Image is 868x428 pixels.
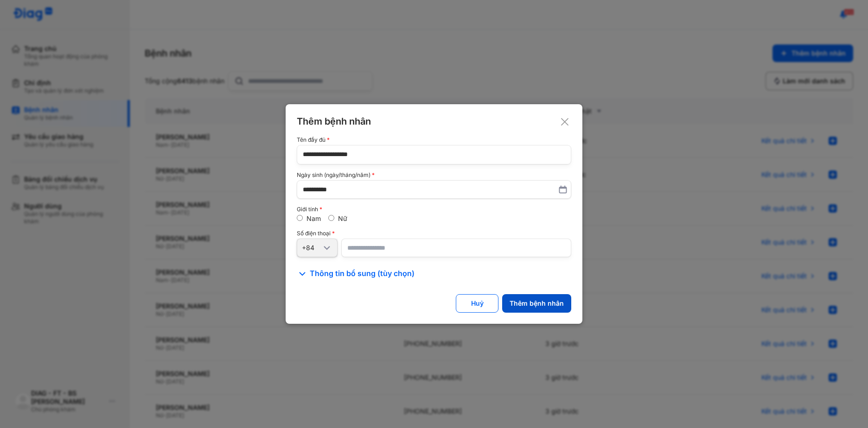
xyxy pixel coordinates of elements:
div: +84 [302,244,321,252]
div: Thêm bệnh nhân [297,115,571,127]
div: Tên đầy đủ [297,137,571,143]
span: Thông tin bổ sung (tùy chọn) [310,268,415,279]
label: Nam [306,214,321,222]
div: Ngày sinh (ngày/tháng/năm) [297,172,571,178]
div: Giới tính [297,206,571,213]
div: Số điện thoại [297,230,571,237]
button: Thêm bệnh nhân [502,294,571,313]
button: Huỷ [456,294,498,313]
label: Nữ [338,214,347,222]
div: Thêm bệnh nhân [510,299,564,308]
